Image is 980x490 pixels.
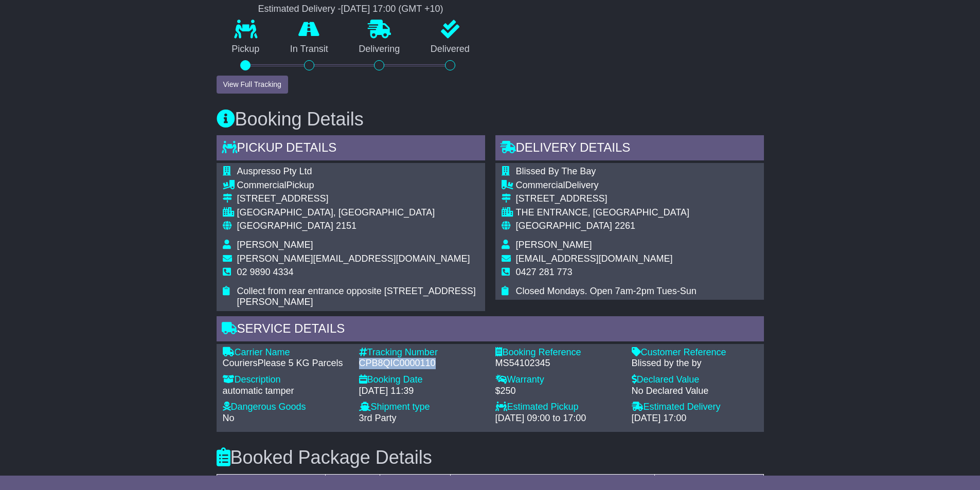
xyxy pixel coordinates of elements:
[237,240,313,250] span: [PERSON_NAME]
[223,374,349,386] div: Description
[237,253,470,264] span: [PERSON_NAME][EMAIL_ADDRESS][DOMAIN_NAME]
[615,221,635,231] span: 2261
[516,166,596,176] span: Blissed By The Bay
[217,316,764,344] div: Service Details
[495,413,621,424] div: [DATE] 09:00 to 17:00
[516,193,697,205] div: [STREET_ADDRESS]
[237,166,312,176] span: Auspresso Pty Ltd
[336,221,357,231] span: 2151
[217,44,275,55] p: Pickup
[495,386,621,397] div: $250
[495,347,621,358] div: Booking Reference
[341,4,443,15] div: [DATE] 17:00 (GMT +10)
[516,207,697,219] div: THE ENTRANCE, [GEOGRAPHIC_DATA]
[415,44,485,55] p: Delivered
[632,386,758,397] div: No Declared Value
[359,374,485,386] div: Booking Date
[223,347,349,358] div: Carrier Name
[632,413,758,424] div: [DATE] 17:00
[516,180,697,191] div: Delivery
[217,109,764,130] h3: Booking Details
[344,44,416,55] p: Delivering
[217,4,485,15] div: Estimated Delivery -
[223,413,235,423] span: No
[359,347,485,358] div: Tracking Number
[495,402,621,413] div: Estimated Pickup
[223,386,349,397] div: automatic tamper
[223,358,349,369] div: CouriersPlease 5 KG Parcels
[516,267,573,277] span: 0427 281 773
[516,286,697,296] span: Closed Mondays. Open 7am-2pm Tues-Sun
[237,180,287,190] span: Commercial
[217,76,288,94] button: View Full Tracking
[516,180,565,190] span: Commercial
[275,44,344,55] p: In Transit
[632,358,758,369] div: Blissed by the by
[516,221,612,231] span: [GEOGRAPHIC_DATA]
[237,221,333,231] span: [GEOGRAPHIC_DATA]
[359,386,485,397] div: [DATE] 11:39
[359,358,485,369] div: CPB8QIC0000110
[495,135,764,163] div: Delivery Details
[217,135,485,163] div: Pickup Details
[237,207,479,219] div: [GEOGRAPHIC_DATA], [GEOGRAPHIC_DATA]
[237,193,479,205] div: [STREET_ADDRESS]
[632,347,758,358] div: Customer Reference
[516,240,592,250] span: [PERSON_NAME]
[359,402,485,413] div: Shipment type
[632,374,758,386] div: Declared Value
[516,253,673,264] span: [EMAIL_ADDRESS][DOMAIN_NAME]
[495,374,621,386] div: Warranty
[223,402,349,413] div: Dangerous Goods
[495,358,621,369] div: MS54102345
[359,413,397,423] span: 3rd Party
[632,402,758,413] div: Estimated Delivery
[237,286,476,307] span: Collect from rear entrance opposite [STREET_ADDRESS][PERSON_NAME]
[217,447,764,468] h3: Booked Package Details
[237,180,479,191] div: Pickup
[237,267,294,277] span: 02 9890 4334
